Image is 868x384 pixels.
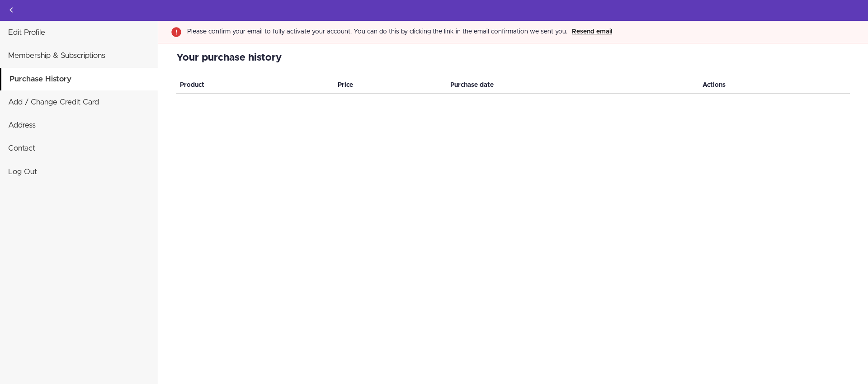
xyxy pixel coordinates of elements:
[6,5,17,15] svg: Back to courses
[176,52,850,63] h2: Your purchase history
[187,27,567,37] div: Please confirm your email to fully activate your account. You can do this by clicking the link in...
[334,77,447,94] th: Price
[569,27,615,37] button: Resend email
[447,77,699,94] th: Purchase date
[1,68,158,90] a: Purchase History
[176,77,334,94] th: Product
[699,77,850,94] th: Actions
